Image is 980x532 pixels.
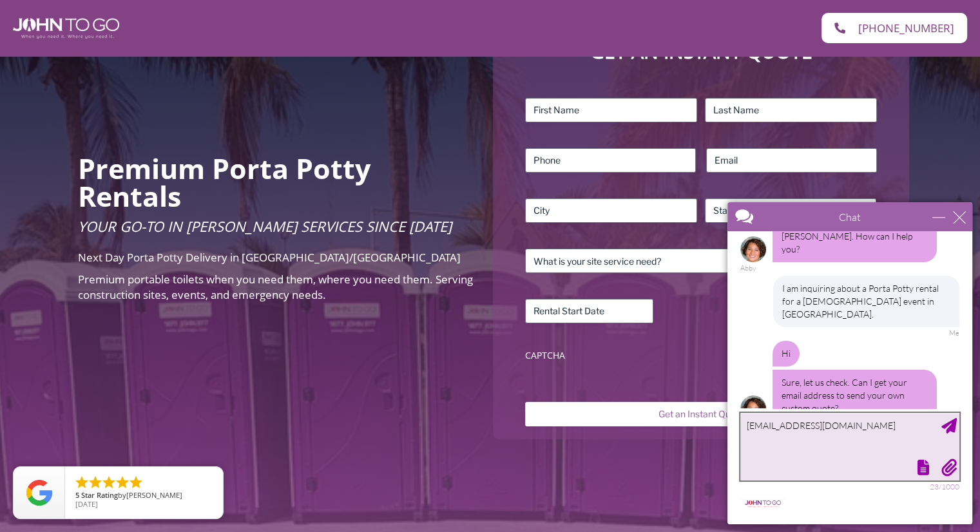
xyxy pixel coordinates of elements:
[78,216,452,236] span: Your Go-To in [PERSON_NAME] Services Since [DATE]
[101,475,117,490] li: 
[525,349,876,362] label: CAPTCHA
[128,475,144,490] li: 
[75,490,79,500] span: 5
[78,155,474,210] h2: Premium Porta Potty Rentals
[705,98,877,122] input: Last Name
[78,250,461,265] span: Next Day Porta Potty Delivery in [GEOGRAPHIC_DATA]/[GEOGRAPHIC_DATA]
[13,18,119,39] img: John To Go
[88,475,103,490] li: 
[126,490,182,500] span: [PERSON_NAME]
[75,499,98,509] span: [DATE]
[525,402,876,426] input: Get an Instant Quote
[78,272,473,302] span: Premium portable toilets when you need them, where you need them. Serving construction sites, eve...
[705,198,877,223] input: State
[115,475,130,490] li: 
[81,490,118,500] span: Star Rating
[720,195,980,532] iframe: Live Chat Box
[706,148,877,173] input: Email
[525,299,653,323] input: Rental Start Date
[74,475,90,490] li: 
[821,13,967,43] a: [PHONE_NUMBER]
[26,480,52,506] img: Review Rating
[525,198,697,223] input: City
[858,23,954,33] span: [PHONE_NUMBER]
[75,491,213,500] span: by
[525,98,697,122] input: First Name
[525,148,696,173] input: Phone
